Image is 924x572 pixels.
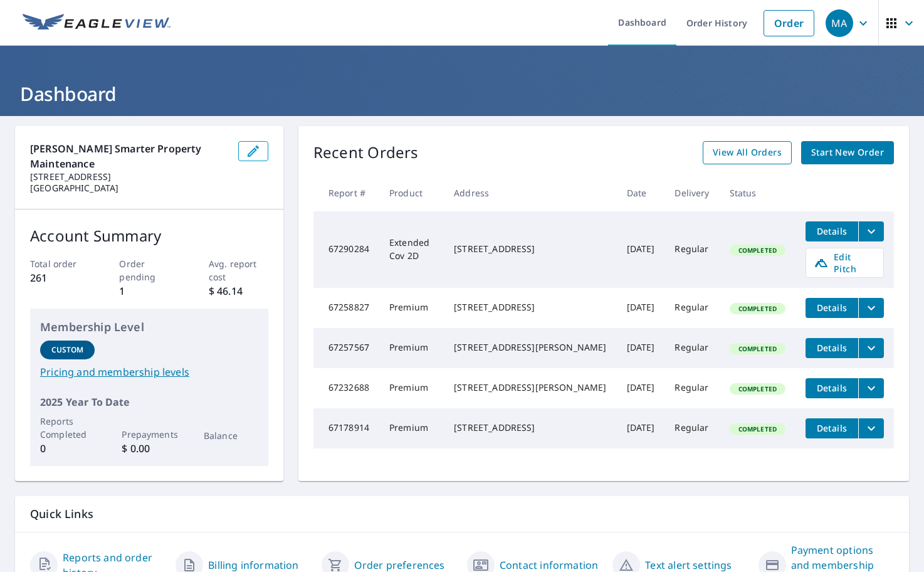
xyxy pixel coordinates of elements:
[806,418,858,438] button: detailsBtn-67178914
[731,344,784,353] span: Completed
[40,364,258,379] a: Pricing and membership levels
[313,368,379,408] td: 67232688
[119,283,179,299] p: 1
[813,382,851,394] span: Details
[30,171,228,183] p: [STREET_ADDRESS]
[858,338,884,358] button: filesDropdownBtn-67257567
[454,381,606,394] div: [STREET_ADDRESS][PERSON_NAME]
[379,174,444,211] th: Product
[617,174,665,211] th: Date
[713,145,782,161] span: View All Orders
[813,225,851,237] span: Details
[379,328,444,368] td: Premium
[617,288,665,328] td: [DATE]
[826,9,853,37] div: MA
[15,81,909,107] h1: Dashboard
[813,342,851,354] span: Details
[454,341,606,354] div: [STREET_ADDRESS][PERSON_NAME]
[731,425,784,433] span: Completed
[379,211,444,288] td: Extended Cov 2D
[51,344,84,356] p: Custom
[454,301,606,314] div: [STREET_ADDRESS]
[379,288,444,328] td: Premium
[30,257,90,270] p: Total order
[444,174,616,211] th: Address
[40,441,95,456] p: 0
[119,257,179,283] p: Order pending
[858,418,884,438] button: filesDropdownBtn-67178914
[806,298,858,318] button: detailsBtn-67258827
[764,10,814,36] a: Order
[664,174,719,211] th: Delivery
[30,141,228,171] p: [PERSON_NAME] Smarter Property Maintenance
[454,243,606,255] div: [STREET_ADDRESS]
[30,183,228,194] p: [GEOGRAPHIC_DATA]
[40,415,95,441] p: Reports Completed
[313,328,379,368] td: 67257567
[731,246,784,255] span: Completed
[30,506,894,522] p: Quick Links
[617,408,665,448] td: [DATE]
[122,441,176,456] p: $ 0.00
[806,338,858,358] button: detailsBtn-67257567
[617,328,665,368] td: [DATE]
[664,328,719,368] td: Regular
[720,174,795,211] th: Status
[40,395,258,410] p: 2025 Year To Date
[806,248,884,278] a: Edit Pitch
[806,378,858,398] button: detailsBtn-67232688
[814,251,876,275] span: Edit Pitch
[811,145,884,161] span: Start New Order
[664,288,719,328] td: Regular
[313,408,379,448] td: 67178914
[858,298,884,318] button: filesDropdownBtn-67258827
[40,319,258,336] p: Membership Level
[664,368,719,408] td: Regular
[664,211,719,288] td: Regular
[209,283,268,299] p: $ 46.14
[313,211,379,288] td: 67290284
[23,14,171,33] img: EV Logo
[313,141,419,164] p: Recent Orders
[617,368,665,408] td: [DATE]
[617,211,665,288] td: [DATE]
[731,384,784,393] span: Completed
[122,428,176,441] p: Prepayments
[801,141,894,164] a: Start New Order
[30,270,90,285] p: 261
[858,221,884,241] button: filesDropdownBtn-67290284
[313,288,379,328] td: 67258827
[664,408,719,448] td: Regular
[806,221,858,241] button: detailsBtn-67290284
[379,368,444,408] td: Premium
[813,422,851,434] span: Details
[209,257,268,283] p: Avg. report cost
[703,141,792,164] a: View All Orders
[858,378,884,398] button: filesDropdownBtn-67232688
[813,302,851,314] span: Details
[204,429,258,442] p: Balance
[313,174,379,211] th: Report #
[454,421,606,434] div: [STREET_ADDRESS]
[379,408,444,448] td: Premium
[731,304,784,313] span: Completed
[30,225,268,247] p: Account Summary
